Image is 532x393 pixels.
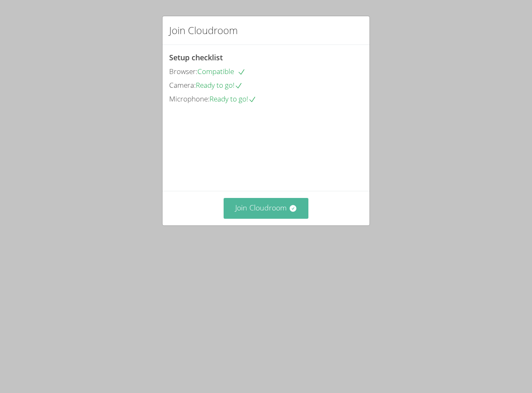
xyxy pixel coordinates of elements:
span: Microphone: [169,94,209,104]
span: Ready to go! [196,80,243,90]
h2: Join Cloudroom [169,23,238,38]
span: Browser: [169,67,197,76]
span: Setup checklist [169,52,223,62]
span: Camera: [169,80,196,90]
span: Compatible [197,67,246,76]
span: Ready to go! [209,94,256,104]
button: Join Cloudroom [224,198,309,218]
